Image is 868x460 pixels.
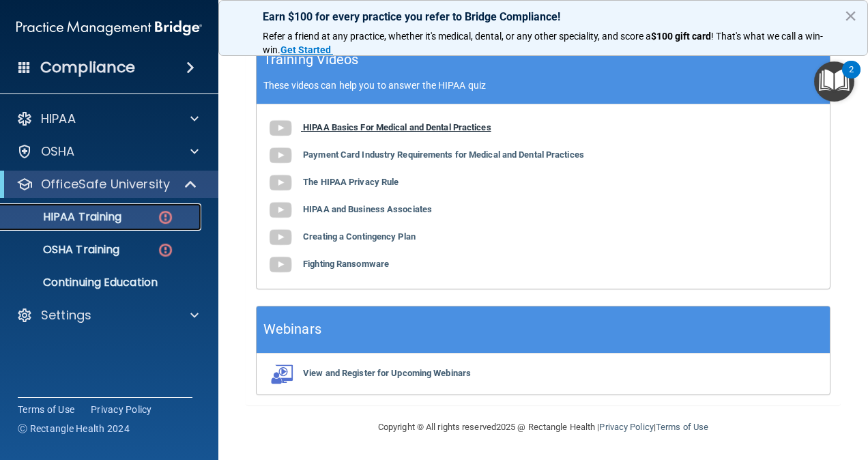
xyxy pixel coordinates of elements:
h5: Training Videos [263,48,359,72]
h4: Compliance [40,58,135,77]
a: Privacy Policy [599,422,653,432]
h5: Webinars [263,317,321,341]
b: HIPAA and Business Associates [303,204,432,214]
img: gray_youtube_icon.38fcd6cc.png [267,197,294,224]
p: OSHA Training [9,243,119,257]
p: These videos can help you to answer the HIPAA quiz [263,80,823,91]
img: PMB logo [16,14,202,42]
p: Earn $100 for every practice you refer to Bridge Compliance! [263,10,824,23]
p: OfficeSafe University [41,176,170,192]
b: Creating a Contingency Plan [303,231,416,242]
span: Ⓒ Rectangle Health 2024 [18,422,130,435]
p: Continuing Education [9,276,195,289]
b: View and Register for Upcoming Webinars [303,368,471,378]
div: Copyright © All rights reserved 2025 @ Rectangle Health | | [294,405,792,449]
button: Open Resource Center, 2 new notifications [814,61,854,102]
img: gray_youtube_icon.38fcd6cc.png [267,169,294,197]
img: gray_youtube_icon.38fcd6cc.png [267,224,294,251]
img: gray_youtube_icon.38fcd6cc.png [267,115,294,142]
a: Settings [16,307,199,324]
a: OSHA [16,143,199,160]
a: Terms of Use [656,422,708,432]
span: ! That's what we call a win-win. [263,31,823,55]
strong: $100 gift card [651,31,711,42]
img: gray_youtube_icon.38fcd6cc.png [267,251,294,278]
button: Close [844,5,857,27]
p: HIPAA Training [9,210,121,224]
b: Payment Card Industry Requirements for Medical and Dental Practices [303,149,584,160]
img: gray_youtube_icon.38fcd6cc.png [267,142,294,169]
p: Settings [41,307,91,324]
span: Refer a friend at any practice, whether it's medical, dental, or any other speciality, and score a [263,31,651,42]
p: OSHA [41,143,75,160]
a: HIPAA [16,111,199,127]
a: Privacy Policy [91,403,152,416]
div: 2 [849,70,854,87]
a: OfficeSafe University [16,176,198,192]
img: danger-circle.6113f641.png [157,242,174,259]
b: The HIPAA Privacy Rule [303,177,399,187]
a: Get Started [280,44,333,55]
strong: Get Started [280,44,331,55]
b: HIPAA Basics For Medical and Dental Practices [303,122,491,132]
a: Terms of Use [18,403,74,416]
img: webinarIcon.c7ebbf15.png [267,364,294,384]
img: danger-circle.6113f641.png [157,209,174,226]
b: Fighting Ransomware [303,259,389,269]
p: HIPAA [41,111,76,127]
